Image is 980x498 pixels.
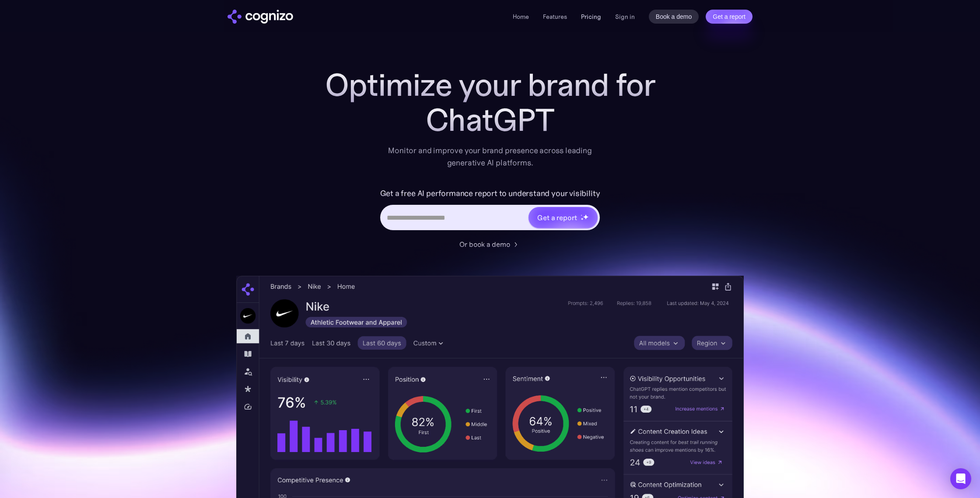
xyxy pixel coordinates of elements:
[950,468,971,489] div: Open Intercom Messenger
[581,214,582,216] img: star
[649,10,699,24] a: Book a demo
[537,212,577,223] div: Get a report
[528,206,598,229] a: Get a reportstarstarstar
[459,239,521,249] a: Or book a demo
[513,13,529,21] a: Home
[227,10,293,24] img: cognizo logo
[543,13,567,21] a: Features
[227,10,293,24] a: home
[380,186,600,235] form: Hero URL Input Form
[459,239,510,249] div: Or book a demo
[581,13,601,21] a: Pricing
[382,144,598,169] div: Monitor and improve your brand presence across leading generative AI platforms.
[615,11,635,22] a: Sign in
[583,214,588,220] img: star
[315,67,665,102] h1: Optimize your brand for
[581,217,584,221] img: star
[380,186,600,200] label: Get a free AI performance report to understand your visibility
[315,102,665,137] div: ChatGPT
[706,10,752,24] a: Get a report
